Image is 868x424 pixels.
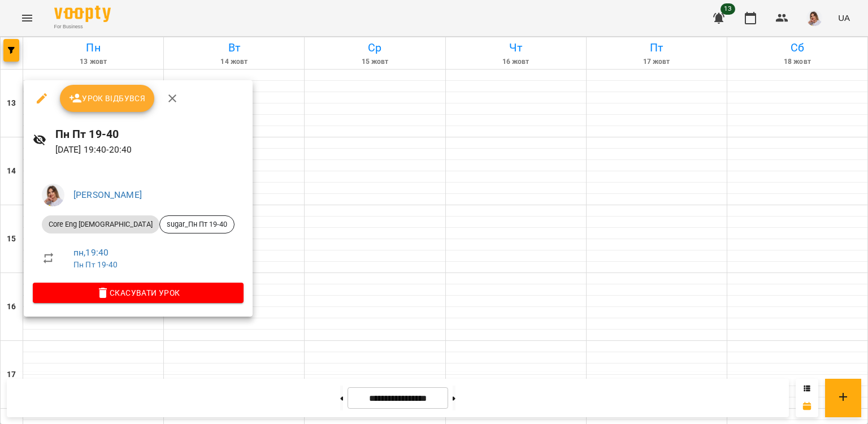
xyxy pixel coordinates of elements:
[60,85,155,112] button: Урок відбувся
[159,215,235,233] div: sugar_Пн Пт 19-40
[160,219,234,230] span: sugar_Пн Пт 19-40
[55,126,244,143] h6: Пн Пт 19-40
[69,92,146,105] span: Урок відбувся
[33,283,244,303] button: Скасувати Урок
[73,189,142,200] a: [PERSON_NAME]
[73,260,118,269] a: Пн Пт 19-40
[42,184,64,206] img: d332a1c3318355be326c790ed3ba89f4.jpg
[42,219,159,230] span: Core Eng [DEMOGRAPHIC_DATA]
[42,286,235,300] span: Скасувати Урок
[55,143,244,157] p: [DATE] 19:40 - 20:40
[73,247,108,258] a: пн , 19:40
